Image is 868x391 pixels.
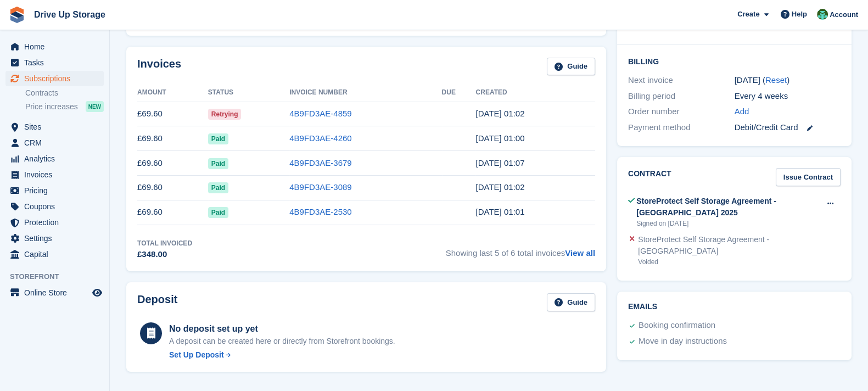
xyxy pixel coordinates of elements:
span: Retrying [208,109,242,120]
a: menu [5,183,104,198]
a: menu [5,247,104,262]
a: menu [5,119,104,135]
th: Status [208,84,289,102]
div: Debit/Credit Card [735,121,841,134]
span: Invoices [24,167,90,182]
a: Reset [765,75,787,85]
a: 4B9FD3AE-4859 [289,109,351,118]
span: Storefront [10,271,109,282]
a: Guide [547,293,595,311]
a: Add [735,105,749,118]
time: 2025-08-30 00:00:25 UTC [475,133,524,143]
span: Home [24,39,90,54]
h2: Invoices [137,58,181,76]
a: Issue Contract [776,168,841,186]
a: 4B9FD3AE-3679 [289,158,351,167]
div: Move in day instructions [639,335,727,348]
span: Paid [208,158,228,169]
div: No deposit set up yet [169,322,395,336]
span: Account [830,9,858,20]
a: Guide [547,58,595,76]
time: 2025-06-07 00:01:16 UTC [475,207,524,216]
th: Invoice Number [289,84,441,102]
td: £69.60 [137,200,208,225]
time: 2025-09-27 00:02:31 UTC [475,109,524,118]
a: Drive Up Storage [30,5,110,24]
div: NEW [86,101,104,112]
th: Due [442,84,476,102]
a: Set Up Deposit [169,349,395,361]
span: Showing last 5 of 6 total invoices [446,238,595,261]
td: £69.60 [137,126,208,151]
div: Order number [628,105,735,118]
span: Subscriptions [24,71,90,86]
time: 2025-08-02 00:07:20 UTC [475,158,524,167]
span: Settings [24,231,90,246]
span: Pricing [24,183,90,198]
div: Payment method [628,121,735,134]
a: menu [5,215,104,230]
th: Created [475,84,595,102]
a: 4B9FD3AE-3089 [289,182,351,192]
td: £69.60 [137,175,208,200]
span: Protection [24,215,90,230]
a: Contracts [25,88,104,98]
a: menu [5,55,104,70]
a: 4B9FD3AE-4260 [289,133,351,143]
div: Booking confirmation [639,319,715,332]
div: Billing period [628,90,735,103]
span: Tasks [24,55,90,70]
a: View all [565,248,595,258]
h2: Emails [628,303,841,311]
span: Paid [208,182,228,193]
span: Paid [208,133,228,144]
th: Amount [137,84,208,102]
time: 2025-07-05 00:02:32 UTC [475,182,524,192]
div: Total Invoiced [137,238,192,248]
p: A deposit can be created here or directly from Storefront bookings. [169,336,395,347]
a: Preview store [91,286,104,299]
a: menu [5,135,104,150]
h2: Contract [628,168,671,186]
a: Price increases NEW [25,100,104,113]
span: Paid [208,207,228,218]
span: CRM [24,135,90,150]
div: Every 4 weeks [735,90,841,103]
div: StoreProtect Self Storage Agreement - [GEOGRAPHIC_DATA] 2025 [636,195,820,219]
div: £348.00 [137,248,192,261]
h2: Deposit [137,293,177,311]
span: Help [792,9,807,20]
div: StoreProtect Self Storage Agreement - [GEOGRAPHIC_DATA] [638,234,841,257]
a: 4B9FD3AE-2530 [289,207,351,216]
a: menu [5,199,104,214]
span: Price increases [25,102,78,112]
span: Online Store [24,285,90,300]
h2: Billing [628,55,841,66]
span: Create [737,9,759,20]
div: Next invoice [628,74,735,87]
a: menu [5,39,104,54]
img: stora-icon-8386f47178a22dfd0bd8f6a31ec36ba5ce8667c1dd55bd0f319d3a0aa187defe.svg [9,7,25,23]
span: Analytics [24,151,90,166]
a: menu [5,231,104,246]
div: [DATE] ( ) [735,74,841,87]
div: Set Up Deposit [169,349,224,361]
a: menu [5,151,104,166]
img: Camille [817,9,828,20]
td: £69.60 [137,102,208,126]
div: Voided [638,257,841,267]
span: Capital [24,247,90,262]
div: Signed on [DATE] [636,219,820,228]
a: menu [5,285,104,300]
a: menu [5,71,104,86]
span: Coupons [24,199,90,214]
span: Sites [24,119,90,135]
td: £69.60 [137,151,208,176]
a: menu [5,167,104,182]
